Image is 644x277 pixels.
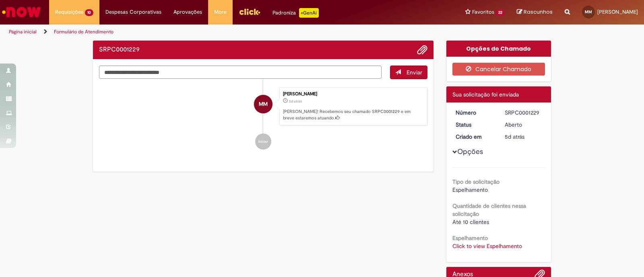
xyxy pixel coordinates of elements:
[505,133,542,141] div: 26/09/2025 11:29:37
[254,95,272,113] div: Matheus Lobo Matos
[173,8,202,16] span: Aprovações
[517,8,553,16] a: Rascunhos
[452,242,522,250] a: Click to view Espelhamento
[259,94,268,114] span: MM
[99,87,427,126] li: Matheus Lobo Matos
[85,9,93,16] span: 10
[472,8,494,16] span: Favoritos
[452,234,488,242] b: Espelhamento
[54,29,114,35] a: Formulário de Atendimento
[99,79,427,158] ul: Histórico de tíquete
[105,8,161,16] span: Despesas Corporativas
[524,8,553,16] span: Rascunhos
[272,8,319,18] div: Padroniza
[505,133,524,140] time: 26/09/2025 11:29:37
[55,8,83,16] span: Requisições
[450,109,499,117] dt: Número
[450,121,499,129] dt: Status
[417,45,427,55] button: Adicionar anexos
[452,202,526,217] b: Quantidade de clientes nessa solicitação
[585,9,592,14] span: MM
[452,186,488,193] span: Espelhamento
[239,6,260,18] img: click_logo_yellow_360x200.png
[407,69,422,76] span: Enviar
[452,91,519,98] span: Sua solicitação foi enviada
[452,178,500,185] b: Tipo de solicitação
[289,99,302,104] time: 26/09/2025 11:29:37
[496,9,505,16] span: 22
[452,218,489,226] span: Até 10 clientes
[283,109,423,121] p: [PERSON_NAME]! Recebemos seu chamado SRPC0001229 e em breve estaremos atuando.
[283,92,423,96] div: [PERSON_NAME]
[390,66,427,79] button: Enviar
[505,121,542,129] div: Aberto
[6,25,423,39] ul: Trilhas de página
[214,8,227,16] span: More
[505,133,524,140] span: 5d atrás
[99,46,140,53] h2: SRPC0001229 Histórico de tíquete
[450,133,499,141] dt: Criado em
[597,8,638,15] span: [PERSON_NAME]
[289,99,302,104] span: 5d atrás
[505,109,542,117] div: SRPC0001229
[1,4,42,20] img: ServiceNow
[99,66,382,79] textarea: Digite sua mensagem aqui...
[9,29,37,35] a: Página inicial
[452,63,545,76] button: Cancelar Chamado
[299,8,319,18] p: +GenAi
[446,41,551,57] div: Opções do Chamado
